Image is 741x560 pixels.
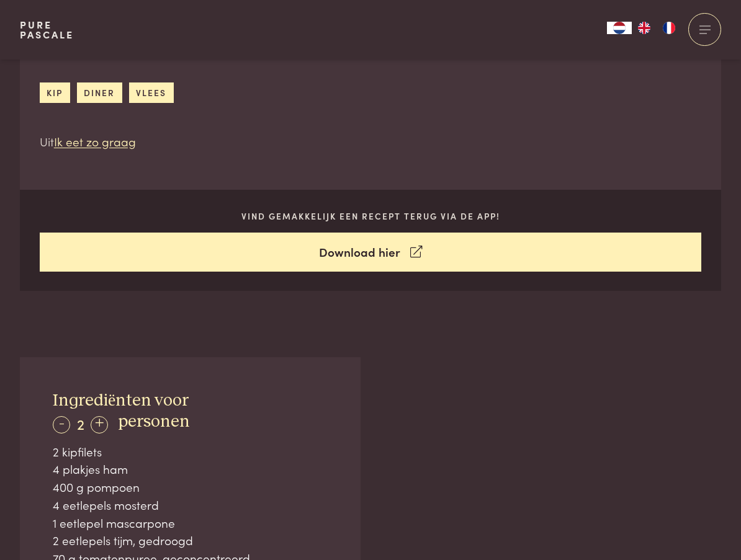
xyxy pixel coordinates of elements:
aside: Language selected: Nederlands [607,22,681,34]
a: EN [632,22,657,34]
a: FR [657,22,681,34]
a: NL [607,22,632,34]
div: - [53,416,70,433]
a: diner [77,82,122,103]
p: Uit [40,133,461,151]
div: 4 plakjes ham [53,460,328,478]
div: 4 eetlepels mosterd [53,496,328,514]
div: 400 g pompoen [53,478,328,496]
div: Language [607,22,632,34]
div: + [91,416,108,433]
div: 1 eetlepel mascarpone [53,514,328,532]
a: Ik eet zo graag [54,133,136,149]
a: vlees [129,82,174,103]
div: 2 eetlepels tijm, gedroogd [53,531,328,549]
span: personen [118,413,190,430]
div: 2 kipfilets [53,443,328,461]
span: Ingrediënten voor [53,392,189,409]
span: 2 [77,413,84,433]
a: kip [40,82,70,103]
a: Download hier [40,233,702,272]
a: PurePascale [20,20,74,40]
ul: Language list [632,22,681,34]
p: Vind gemakkelijk een recept terug via de app! [40,210,702,223]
